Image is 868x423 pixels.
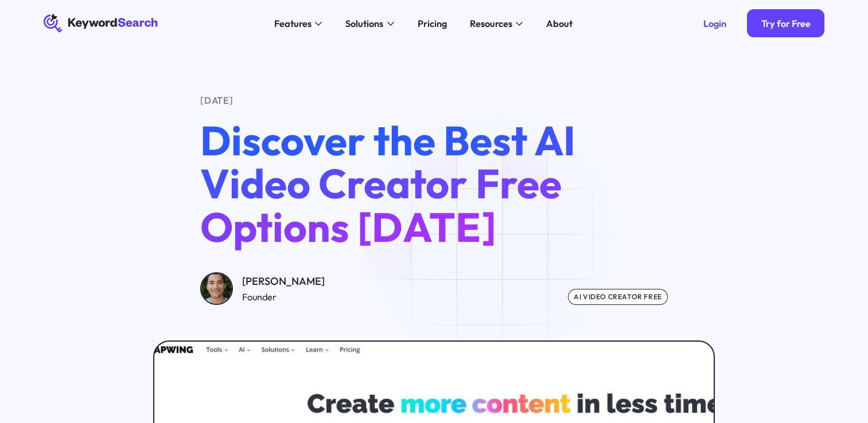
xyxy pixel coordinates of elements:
div: [DATE] [200,93,668,107]
div: [PERSON_NAME] [242,273,325,290]
div: Resources [470,17,512,30]
div: Login [703,18,726,29]
span: Discover the Best AI Video Creator Free Options [DATE] [200,115,575,253]
a: Try for Free [747,9,824,37]
div: Try for Free [761,18,811,29]
div: Solutions [345,17,383,30]
div: Pricing [418,17,447,30]
div: Features [274,17,312,30]
a: Login [689,9,740,37]
a: About [539,14,579,33]
div: About [546,17,573,30]
a: Pricing [410,14,453,33]
div: Founder [242,290,325,304]
div: ai video creator free [568,289,668,305]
